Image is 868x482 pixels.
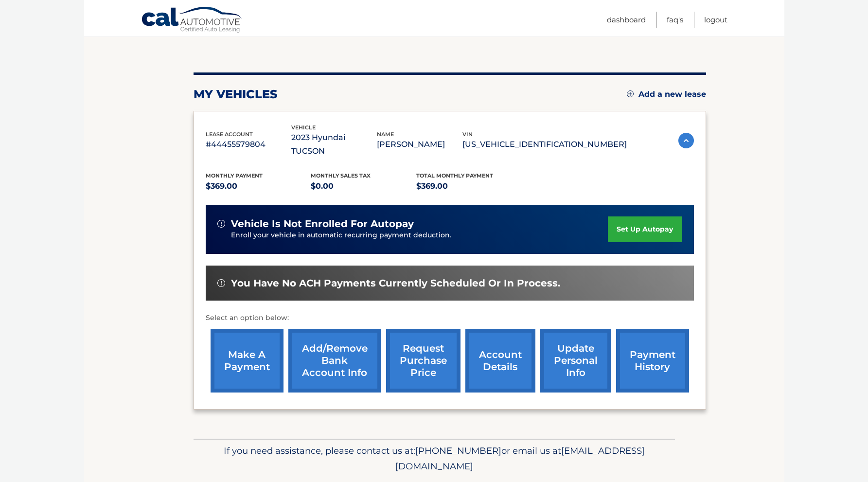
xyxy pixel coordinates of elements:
[678,133,694,148] img: accordion-active.svg
[607,12,646,28] a: Dashboard
[608,216,682,242] a: set up autopay
[194,87,278,102] h2: my vehicles
[462,138,627,151] p: [US_VEHICLE_IDENTIFICATION_NUMBER]
[627,89,706,99] a: Add a new lease
[206,179,311,193] p: $369.00
[311,172,371,179] span: Monthly sales Tax
[377,131,394,138] span: name
[231,230,608,241] p: Enroll your vehicle in automatic recurring payment deduction.
[217,220,225,228] img: alert-white.svg
[377,138,462,151] p: [PERSON_NAME]
[462,131,473,138] span: vin
[211,329,283,393] a: make a payment
[311,179,416,193] p: $0.00
[206,138,291,151] p: #44455579804
[200,443,669,474] p: If you need assistance, please contact us at: or email us at
[465,329,535,393] a: account details
[627,90,634,97] img: add.svg
[206,312,694,324] p: Select an option below:
[141,6,243,35] a: Cal Automotive
[616,329,689,393] a: payment history
[206,172,263,179] span: Monthly Payment
[231,277,560,289] span: You have no ACH payments currently scheduled or in process.
[667,12,683,28] a: FAQ's
[395,445,645,472] span: [EMAIL_ADDRESS][DOMAIN_NAME]
[416,172,493,179] span: Total Monthly Payment
[291,131,377,158] p: 2023 Hyundai TUCSON
[704,12,727,28] a: Logout
[291,124,316,131] span: vehicle
[217,279,225,287] img: alert-white.svg
[416,179,522,193] p: $369.00
[288,329,381,393] a: Add/Remove bank account info
[206,131,253,138] span: lease account
[386,329,461,393] a: request purchase price
[415,445,501,456] span: [PHONE_NUMBER]
[231,218,414,230] span: vehicle is not enrolled for autopay
[540,329,611,393] a: update personal info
